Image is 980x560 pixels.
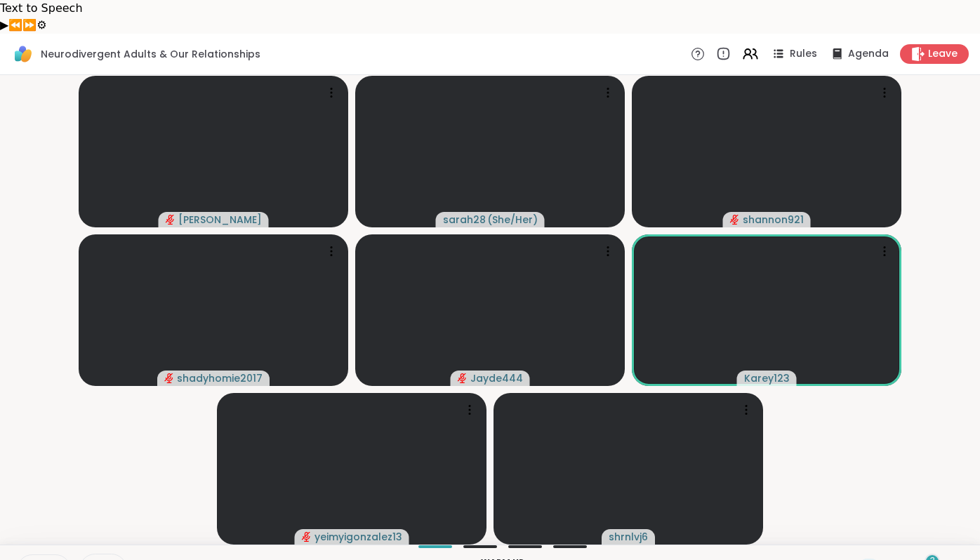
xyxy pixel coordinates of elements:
[8,17,22,34] button: Previous
[928,47,958,61] span: Leave
[166,215,176,225] span: audio-muted
[41,47,260,61] span: Neurodivergent Adults & Our Relationships
[848,47,889,61] span: Agenda
[37,17,46,34] button: Settings
[302,532,312,542] span: audio-muted
[177,371,263,385] span: shadyhomie2017
[744,371,790,385] span: Karey123
[790,47,817,61] span: Rules
[164,373,174,383] span: audio-muted
[458,373,468,383] span: audio-muted
[487,213,538,227] span: ( She/Her )
[443,213,486,227] span: sarah28
[22,17,37,34] button: Forward
[470,371,523,385] span: Jayde444
[609,530,648,544] span: shrnlvj6
[314,530,402,544] span: yeimyigonzalez13
[178,213,262,227] span: [PERSON_NAME]
[730,215,740,225] span: audio-muted
[11,42,35,66] img: ShareWell Logomark
[743,213,804,227] span: shannon921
